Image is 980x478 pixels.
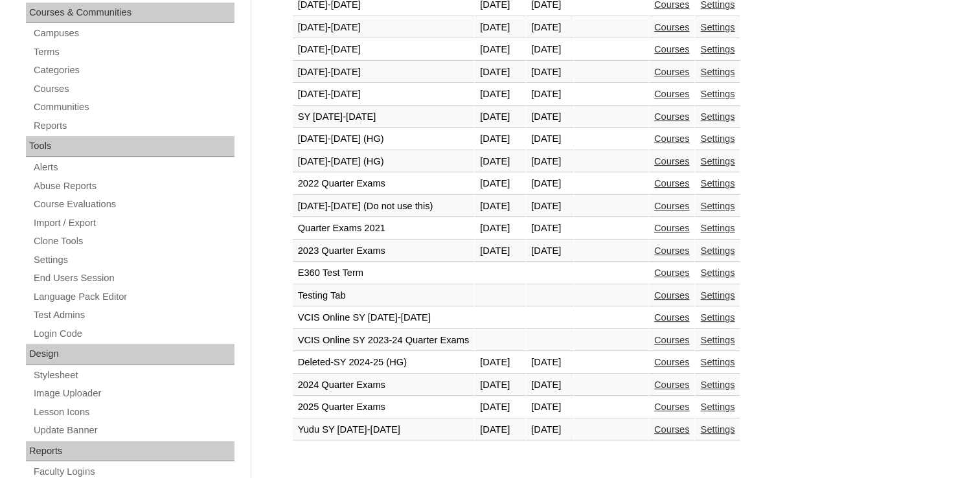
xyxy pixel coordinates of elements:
td: 2023 Quarter Exams [293,240,475,262]
a: Settings [700,312,735,323]
td: [DATE] [526,62,573,84]
td: [DATE] [475,352,525,374]
td: [DATE]-[DATE] (HG) [293,151,475,173]
a: Settings [700,111,735,122]
a: Stylesheet [32,367,234,383]
a: Settings [700,201,735,211]
a: Settings [700,290,735,301]
td: [DATE] [526,106,573,128]
a: Settings [700,380,735,390]
a: Settings [700,22,735,32]
td: [DATE]-[DATE] [293,84,475,106]
a: Clone Tools [32,233,234,249]
td: [DATE] [475,151,525,173]
a: Settings [700,178,735,188]
div: Tools [26,136,234,157]
td: 2025 Quarter Exams [293,396,475,418]
td: E360 Test Term [293,262,475,284]
a: Courses [654,156,690,166]
a: Courses [654,133,690,144]
a: Courses [654,290,690,301]
a: Courses [654,357,690,367]
td: VCIS Online SY [DATE]-[DATE] [293,307,475,329]
a: Alerts [32,159,234,176]
a: Categories [32,62,234,78]
td: [DATE] [526,151,573,173]
td: [DATE] [475,396,525,418]
td: [DATE] [526,218,573,240]
a: Settings [700,156,735,166]
a: Test Admins [32,307,234,323]
td: [DATE]-[DATE] (HG) [293,128,475,150]
td: [DATE] [526,196,573,218]
td: Quarter Exams 2021 [293,218,475,240]
a: Settings [32,252,234,268]
td: [DATE] [526,396,573,418]
a: Login Code [32,326,234,342]
a: Image Uploader [32,385,234,402]
td: Yudu SY [DATE]-[DATE] [293,419,475,441]
a: Settings [700,67,735,77]
a: Settings [700,89,735,99]
td: [DATE]-[DATE] [293,62,475,84]
td: [DATE] [475,240,525,262]
a: Courses [654,312,690,323]
a: Update Banner [32,422,234,438]
a: Settings [700,335,735,345]
a: End Users Session [32,270,234,286]
div: Design [26,344,234,365]
td: 2022 Quarter Exams [293,173,475,195]
td: [DATE] [526,84,573,106]
td: Testing Tab [293,285,475,307]
td: [DATE] [526,419,573,441]
td: [DATE] [526,352,573,374]
a: Settings [700,267,735,278]
div: Reports [26,441,234,462]
a: Courses [654,267,690,278]
a: Settings [700,223,735,233]
td: [DATE] [475,218,525,240]
td: 2024 Quarter Exams [293,374,475,396]
a: Courses [654,223,690,233]
td: VCIS Online SY 2023-24 Quarter Exams [293,330,475,352]
td: [DATE] [475,196,525,218]
td: [DATE] [526,374,573,396]
a: Courses [654,335,690,345]
td: Deleted-SY 2024-25 (HG) [293,352,475,374]
td: [DATE] [475,173,525,195]
a: Courses [654,44,690,54]
a: Abuse Reports [32,178,234,194]
a: Courses [654,424,690,435]
a: Settings [700,133,735,144]
td: [DATE] [526,17,573,39]
td: [DATE]-[DATE] (Do not use this) [293,196,475,218]
a: Campuses [32,25,234,41]
td: [DATE] [475,39,525,61]
td: [DATE]-[DATE] [293,17,475,39]
div: Courses & Communities [26,3,234,23]
td: [DATE] [526,240,573,262]
a: Courses [654,111,690,122]
td: [DATE] [526,39,573,61]
a: Courses [654,178,690,188]
a: Courses [654,245,690,256]
a: Terms [32,44,234,60]
a: Course Evaluations [32,196,234,212]
a: Settings [700,424,735,435]
td: [DATE] [526,128,573,150]
a: Communities [32,99,234,115]
a: Lesson Icons [32,404,234,420]
a: Courses [654,22,690,32]
a: Import / Export [32,215,234,231]
a: Settings [700,402,735,412]
td: [DATE] [475,128,525,150]
a: Settings [700,44,735,54]
td: [DATE] [475,84,525,106]
a: Settings [700,245,735,256]
td: [DATE] [475,17,525,39]
a: Language Pack Editor [32,289,234,305]
a: Courses [654,380,690,390]
td: [DATE] [475,62,525,84]
a: Courses [654,67,690,77]
a: Courses [654,89,690,99]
